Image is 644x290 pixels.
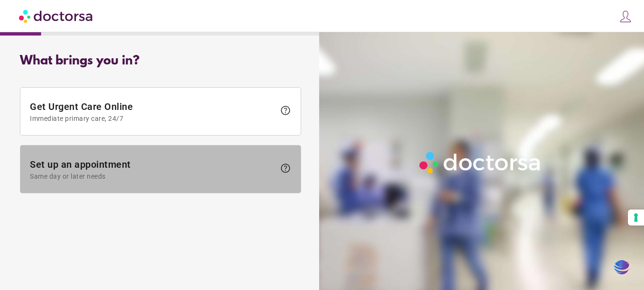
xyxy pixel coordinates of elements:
[20,54,301,68] div: What brings you in?
[416,148,545,177] img: Logo-Doctorsa-trans-White-partial-flat.png
[280,163,291,174] span: help
[619,10,632,23] img: icons8-customer-100.png
[614,258,630,276] img: svg+xml;base64,PHN2ZyB3aWR0aD0iMzQiIGhlaWdodD0iMzQiIHZpZXdCb3g9IjAgMCAzNCAzNCIgZmlsbD0ibm9uZSIgeG...
[280,105,291,116] span: help
[30,159,275,180] span: Set up an appointment
[30,115,275,122] span: Immediate primary care, 24/7
[628,209,644,226] button: Your consent preferences for tracking technologies
[30,101,275,122] span: Get Urgent Care Online
[30,172,275,180] span: Same day or later needs
[19,5,94,27] img: Doctorsa.com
